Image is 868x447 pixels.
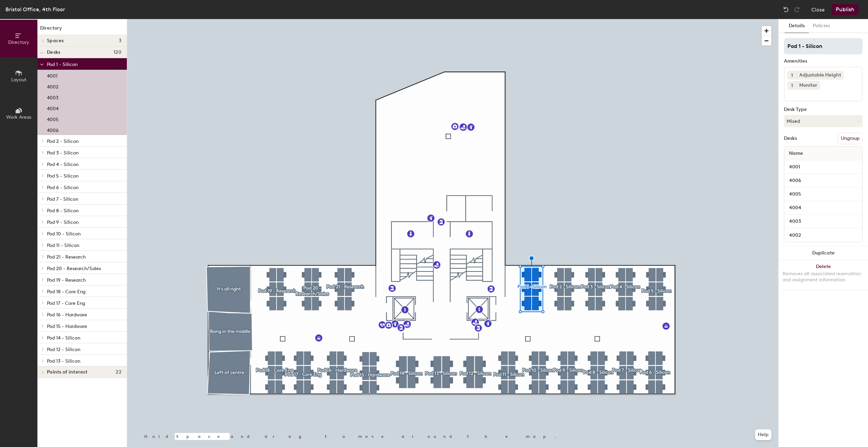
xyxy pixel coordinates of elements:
[47,38,64,44] span: Spaces
[787,71,796,80] button: 1
[786,230,861,240] input: Unnamed desk
[8,39,29,45] span: Directory
[47,82,59,90] p: 4002
[47,93,59,101] p: 4003
[47,162,79,167] span: Pod 4 - Silicon
[786,176,861,185] input: Unnamed desk
[47,243,79,248] span: Pod 11 - Silicon
[119,38,121,44] span: 3
[47,126,59,133] p: 4006
[786,217,861,226] input: Unnamed desk
[47,369,87,375] span: Points of interest
[784,115,863,127] button: Mixed
[47,358,80,364] span: Pod 13 - Silicon
[786,203,861,213] input: Unnamed desk
[114,50,121,55] span: 120
[47,104,59,112] p: 4004
[47,219,79,225] span: Pod 9 - Silicon
[47,312,87,318] span: Pod 16 - Hardware
[47,173,79,179] span: Pod 5 - Silicon
[47,347,80,352] span: Pod 12 - Silicon
[47,254,86,260] span: Pod 21 - Research
[784,59,863,64] div: Amenities
[47,115,59,122] p: 4005
[47,185,79,191] span: Pod 6 - Silicon
[787,81,796,90] button: 1
[47,289,85,295] span: Pod 18 - Core Eng
[783,6,789,13] img: Undo
[116,369,121,375] span: 22
[47,50,60,55] span: Desks
[796,81,820,90] div: Monitor
[47,196,78,202] span: Pod 7 - Silicon
[786,147,806,160] span: Name
[47,71,57,79] p: 4001
[784,107,863,112] div: Desk Type
[11,77,27,83] span: Layout
[811,4,825,15] button: Close
[47,324,87,329] span: Pod 15 - Hardware
[809,19,834,33] button: Policies
[47,208,79,214] span: Pod 8 - Silicon
[779,260,868,290] button: DeleteRemoves all associated reservation and assignment information
[786,162,861,172] input: Unnamed desk
[47,335,80,341] span: Pod 14 - Silicon
[838,133,863,144] button: Ungroup
[47,231,81,237] span: Pod 10 - Silicon
[47,150,79,156] span: Pod 3 - Silicon
[779,246,868,260] button: Duplicate
[791,72,793,79] span: 1
[794,6,800,13] img: Redo
[755,429,771,440] button: Help
[47,300,85,306] span: Pod 17 - Core Eng
[47,138,79,144] span: Pod 2 - Silicon
[5,5,65,14] div: Bristol Office, 4th Floor
[786,189,861,199] input: Unnamed desk
[832,4,858,15] button: Publish
[6,114,31,120] span: Work Areas
[796,71,844,80] div: Adjustable Height
[784,136,797,141] div: Desks
[37,24,127,35] h1: Directory
[47,62,78,67] span: Pod 1 - Silicon
[47,266,101,271] span: Pod 20 - Research/Sales
[791,82,793,89] span: 1
[783,271,864,283] div: Removes all associated reservation and assignment information
[47,277,86,283] span: Pod 19 - Research
[785,19,809,33] button: Details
